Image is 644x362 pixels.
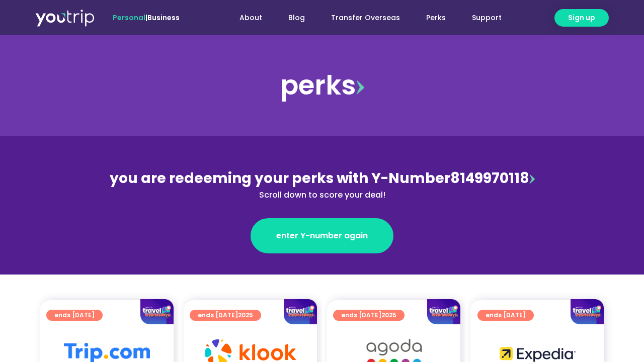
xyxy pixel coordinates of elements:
a: Blog [275,9,318,27]
span: you are redeeming your perks with Y-Number [110,168,450,188]
div: Scroll down to score your deal! [104,189,540,201]
a: About [226,9,275,27]
span: Personal [113,13,145,23]
nav: Menu [207,9,515,27]
div: 8149970118 [104,168,540,201]
a: Business [147,13,180,23]
a: enter Y-number again [251,218,393,253]
span: enter Y-number again [276,230,368,242]
span: Sign up [568,13,595,23]
span: | [113,13,180,23]
a: Support [459,9,515,27]
a: Transfer Overseas [318,9,413,27]
a: Sign up [554,9,609,27]
a: Perks [413,9,459,27]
